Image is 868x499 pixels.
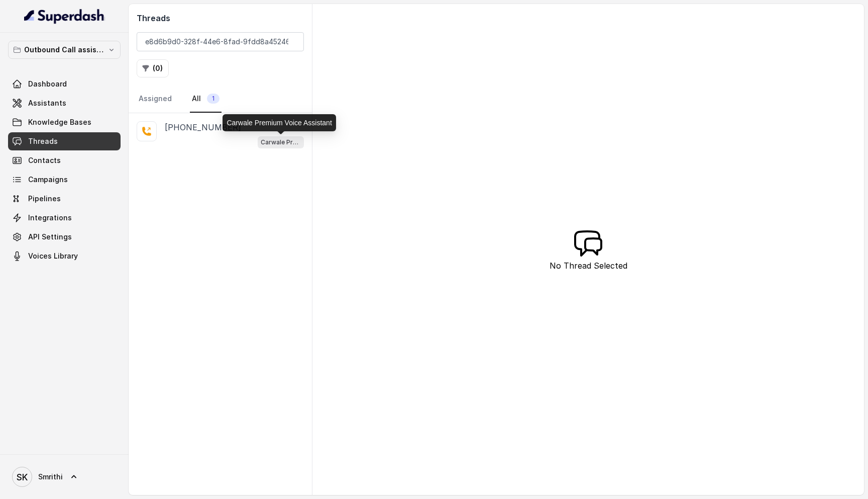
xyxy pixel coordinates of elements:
a: Assigned [137,86,174,113]
span: Knowledge Bases [28,117,91,127]
a: Pipelines [8,190,121,208]
a: Voices Library [8,247,121,265]
img: light.svg [24,8,105,24]
input: Search by Call ID or Phone Number [137,32,304,51]
text: SK [17,472,28,482]
a: Campaigns [8,171,121,189]
span: Voices Library [28,251,78,261]
p: [PHONE_NUMBER] [165,121,241,133]
span: Campaigns [28,175,68,185]
span: Dashboard [28,79,67,89]
a: Threads [8,132,121,150]
a: API Settings [8,228,121,246]
a: Assistants [8,94,121,112]
span: Pipelines [28,194,61,204]
span: Integrations [28,213,72,223]
a: Smrithi [8,463,121,491]
h2: Threads [137,12,304,24]
a: Knowledge Bases [8,113,121,131]
span: Assistants [28,98,66,108]
button: Outbound Call assistant [8,41,121,59]
p: Outbound Call assistant [24,44,104,56]
div: Carwale Premium Voice Assistant [223,114,336,131]
a: All1 [190,86,222,113]
p: Carwale Premium Voice Assistant [261,137,301,147]
button: (0) [137,59,169,77]
span: Threads [28,136,58,146]
span: Contacts [28,155,61,165]
span: 1 [207,94,220,104]
span: Smrithi [38,472,63,482]
span: API Settings [28,232,72,242]
p: No Thread Selected [550,260,627,272]
a: Contacts [8,151,121,170]
a: Integrations [8,209,121,227]
a: Dashboard [8,75,121,93]
nav: Tabs [137,86,304,113]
